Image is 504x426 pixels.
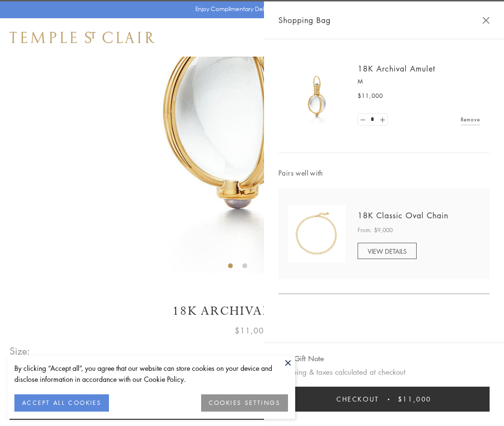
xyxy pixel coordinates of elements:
[278,387,490,412] button: Checkout $11,000
[358,225,393,235] span: From: $9,000
[288,67,346,125] img: 18K Archival Amulet
[358,210,448,221] a: 18K Classic Oval Chain
[235,324,269,337] span: $11,000
[201,394,288,412] button: COOKIES SETTINGS
[358,114,368,126] a: Set quantity to 0
[14,394,109,412] button: ACCEPT ALL COOKIES
[358,243,417,259] a: VIEW DETAILS
[278,366,490,378] p: Shipping & taxes calculated at checkout
[358,77,480,86] p: M
[358,91,383,101] span: $11,000
[278,14,331,26] span: Shopping Bag
[288,205,346,262] img: N88865-OV18
[10,343,31,359] span: Size:
[278,353,324,365] button: Add Gift Note
[482,17,490,24] button: Close Shopping Bag
[14,363,288,385] div: By clicking “Accept all”, you agree that our website can store cookies on your device and disclos...
[461,114,480,125] a: Remove
[377,114,387,126] a: Set quantity to 2
[398,394,432,404] span: $11,000
[10,303,494,319] h1: 18K Archival Amulet
[368,247,407,256] span: VIEW DETAILS
[10,32,155,43] img: Temple St. Clair
[278,167,490,178] span: Pairs well with
[195,4,304,14] p: Enjoy Complimentary Delivery & Returns
[336,394,379,404] span: Checkout
[358,63,435,74] a: 18K Archival Amulet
